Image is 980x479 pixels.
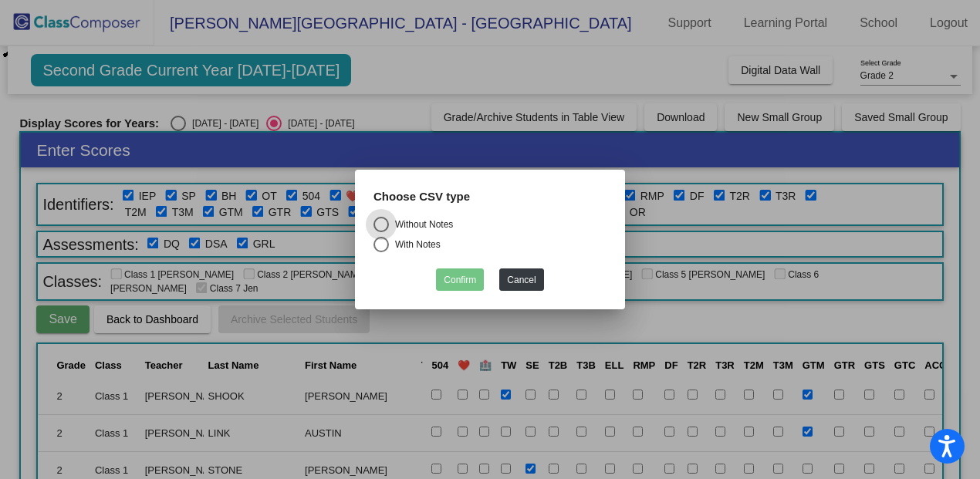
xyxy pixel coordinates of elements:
[389,238,441,251] div: With Notes
[373,217,607,257] mat-radio-group: Select an option
[389,218,453,231] div: Without Notes
[373,188,470,206] label: Choose CSV type
[499,268,543,291] button: Cancel
[436,268,484,291] button: Confirm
